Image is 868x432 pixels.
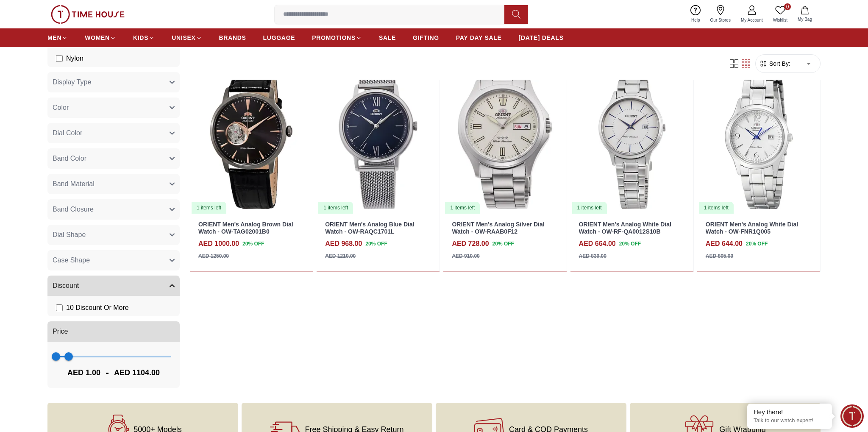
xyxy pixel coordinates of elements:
[688,17,704,23] span: Help
[263,33,295,42] span: LUGGAGE
[51,5,125,24] img: ...
[53,153,86,164] span: Band Color
[67,367,100,379] span: AED 1.00
[452,239,489,249] h4: AED 728.00
[56,304,63,311] input: 10 Discount Or More
[413,33,439,42] span: GIFTING
[579,239,616,249] h4: AED 664.00
[172,33,195,42] span: UNISEX
[325,239,362,249] h4: AED 968.00
[452,252,479,260] div: AED 910.00
[325,221,415,235] a: ORIENT Men's Analog Blue Dial Watch - OW-RAQC1701L
[47,321,180,342] button: Price
[452,221,544,235] a: ORIENT Men's Analog Silver Dial Watch - OW-RAAB0F12
[572,202,607,214] div: 1 items left
[190,59,313,214] img: ORIENT Men's Analog Brown Dial Watch - OW-TAG02001B0
[53,230,86,240] span: Dial Shape
[85,33,110,42] span: WOMEN
[47,174,180,194] button: Band Material
[47,98,180,118] button: Color
[706,252,733,260] div: AED 805.00
[53,255,90,265] span: Case Shape
[686,3,705,25] a: Help
[699,202,734,214] div: 1 items left
[379,30,396,45] a: SALE
[47,123,180,143] button: Dial Color
[100,366,114,379] span: -
[47,30,68,45] a: MEN
[579,252,606,260] div: AED 830.00
[317,59,440,215] a: ORIENT Men's Analog Blue Dial Watch - OW-RAQC1701L1 items left
[192,202,226,214] div: 1 items left
[318,202,353,214] div: 1 items left
[263,30,295,45] a: LUGGAGE
[133,33,148,42] span: KIDS
[56,55,63,62] input: Nylon
[53,179,95,189] span: Band Material
[133,30,155,45] a: KIDS
[53,281,79,291] span: Discount
[443,59,566,215] img: ORIENT Men's Analog Silver Dial Watch - OW-RAAB0F12
[706,239,743,249] h4: AED 644.00
[456,30,502,45] a: PAY DAY SALE
[66,53,83,64] span: Nylon
[619,240,641,248] span: 20 % OFF
[784,3,791,10] span: 0
[198,252,229,260] div: AED 1250.00
[759,59,790,68] button: Sort By:
[794,16,815,22] span: My Bag
[445,202,480,214] div: 1 items left
[53,204,94,215] span: Band Closure
[242,240,264,248] span: 20 % OFF
[47,148,180,169] button: Band Color
[456,33,502,42] span: PAY DAY SALE
[737,17,766,23] span: My Account
[793,4,817,24] button: My Bag
[47,199,180,220] button: Band Closure
[754,408,826,416] div: Hey there!
[570,59,693,215] img: ORIENT Men's Analog White Dial Watch - OW-RF-QA0012S10B
[492,240,514,248] span: 20 % OFF
[53,77,91,87] span: Display Type
[840,404,864,428] div: Chat Widget
[198,239,239,249] h4: AED 1000.00
[754,417,826,424] p: Talk to our watch expert!
[53,326,68,337] span: Price
[579,221,671,235] a: ORIENT Men's Analog White Dial Watch - OW-RF-QA0012S10B
[768,3,793,25] a: 0Wishlist
[519,33,564,42] span: [DATE] DEALS
[190,59,313,214] a: ORIENT Men's Analog Brown Dial Watch - OW-TAG02001B01 items left
[706,221,798,235] a: ORIENT Men's Analog White Dial Watch - OW-FNR1Q005
[697,59,820,215] a: ORIENT Men's Analog White Dial Watch - OW-FNR1Q0051 items left
[198,221,293,235] a: ORIENT Men's Analog Brown Dial Watch - OW-TAG02001B0
[114,367,160,379] span: AED 1104.00
[443,59,566,215] a: ORIENT Men's Analog Silver Dial Watch - OW-RAAB0F121 items left
[413,30,439,45] a: GIFTING
[365,240,387,248] span: 20 % OFF
[697,59,820,215] img: ORIENT Men's Analog White Dial Watch - OW-FNR1Q005
[705,3,736,25] a: Our Stores
[519,30,564,45] a: [DATE] DEALS
[219,30,246,45] a: BRANDS
[47,72,180,92] button: Display Type
[312,30,362,45] a: PROMOTIONS
[66,303,129,313] span: 10 Discount Or More
[317,59,440,215] img: ORIENT Men's Analog Blue Dial Watch - OW-RAQC1701L
[707,17,734,23] span: Our Stores
[85,30,116,45] a: WOMEN
[53,128,82,138] span: Dial Color
[768,59,790,68] span: Sort By:
[770,17,791,23] span: Wishlist
[47,33,61,42] span: MEN
[570,59,693,215] a: ORIENT Men's Analog White Dial Watch - OW-RF-QA0012S10B1 items left
[312,33,356,42] span: PROMOTIONS
[47,225,180,245] button: Dial Shape
[53,103,69,113] span: Color
[172,30,202,45] a: UNISEX
[325,252,356,260] div: AED 1210.00
[219,33,246,42] span: BRANDS
[379,33,396,42] span: SALE
[47,276,180,296] button: Discount
[746,240,768,248] span: 20 % OFF
[47,250,180,270] button: Case Shape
